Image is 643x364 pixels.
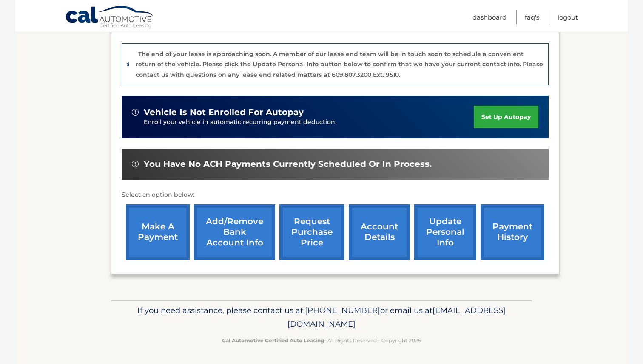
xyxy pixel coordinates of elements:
[414,204,476,260] a: update personal info
[117,304,526,331] p: If you need assistance, please contact us at: or email us at
[132,109,139,116] img: alert-white.svg
[136,50,543,79] p: The end of your lease is approaching soon. A member of our lease end team will be in touch soon t...
[279,204,344,260] a: request purchase price
[117,336,526,345] p: - All Rights Reserved - Copyright 2025
[65,6,154,30] a: Cal Automotive
[144,107,304,118] span: vehicle is not enrolled for autopay
[525,10,539,24] a: FAQ's
[194,204,275,260] a: Add/Remove bank account info
[132,161,139,167] img: alert-white.svg
[474,106,538,128] a: set up autopay
[222,337,324,344] strong: Cal Automotive Certified Auto Leasing
[305,305,380,315] span: [PHONE_NUMBER]
[144,118,474,127] p: Enroll your vehicle in automatic recurring payment deduction.
[472,10,506,24] a: Dashboard
[349,204,410,260] a: account details
[144,159,432,169] span: You have no ACH payments currently scheduled or in process.
[122,190,549,200] p: Select an option below:
[481,204,544,260] a: payment history
[558,10,578,24] a: Logout
[126,204,190,260] a: make a payment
